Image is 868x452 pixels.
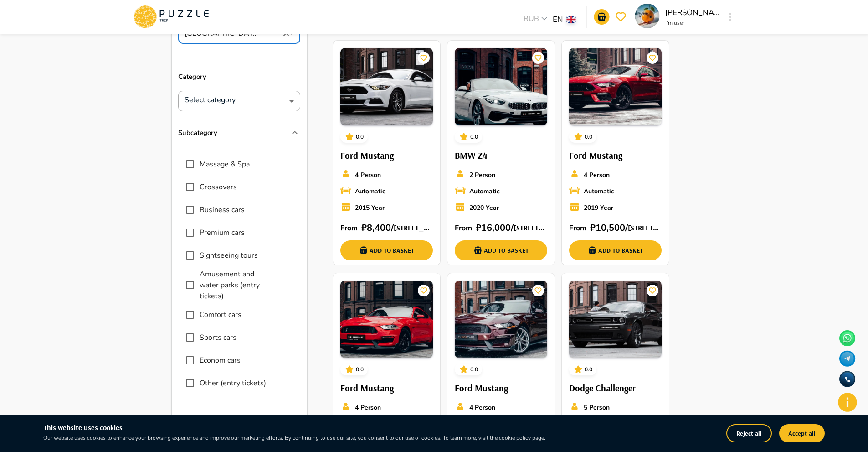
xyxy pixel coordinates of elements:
button: card_icons [457,130,470,143]
span: Amusement and water parks (entry tickets) [200,269,267,301]
div: RUB [521,13,553,26]
img: PuzzleTrip [340,48,433,125]
span: Other (entry tickets) [200,378,266,389]
h6: Ford Mustang [340,381,433,395]
p: Our website uses cookies to enhance your browsing experience and improve our marketing efforts. B... [43,434,590,442]
p: 2 Person [469,170,495,180]
div: Subcategory [178,147,300,404]
h6: [STREET_ADDRESS] [514,222,547,234]
p: 0.0 [356,365,364,374]
h6: Ford Mustang [569,148,662,163]
img: PuzzleTrip [569,281,662,358]
p: ₽ [476,221,481,235]
p: EN [553,14,563,26]
span: Business cars [200,204,245,215]
button: card_icons [647,52,658,64]
button: card_icons [343,363,356,376]
button: card_icons [647,285,658,296]
button: Reject all [726,424,772,442]
h6: BMW Z4 [455,148,547,163]
p: Automatic [584,187,614,196]
p: / [511,221,514,235]
button: card_icons [418,285,430,296]
h6: Dodge Challenger [569,381,662,395]
button: card_icons [572,363,585,376]
p: From [340,223,361,234]
p: 2015 Year [355,203,385,213]
p: 4 Person [469,403,495,412]
button: card_icons [532,285,544,296]
p: 0.0 [470,365,478,374]
span: Sightseeing tours [200,250,258,261]
img: PuzzleTrip [340,281,433,358]
span: Econom cars [200,355,241,366]
p: [PERSON_NAME] [665,7,720,19]
button: add-basket-submit-button [340,240,433,260]
button: card_icons [572,130,585,143]
button: add-basket-submit-button [569,240,662,260]
h6: Ford Mustang [340,148,433,163]
p: / [391,221,394,235]
p: 0.0 [585,133,592,141]
p: 0.0 [470,133,478,141]
span: Premium cars [200,227,245,238]
button: go-to-basket-submit-button [594,9,610,25]
p: 4 Person [584,170,610,180]
p: 16,000 [481,221,511,235]
button: card_icons [457,363,470,376]
img: PuzzleTrip [455,48,547,125]
img: PuzzleTrip [569,48,662,125]
p: From [455,223,476,234]
span: Crossovers [200,182,237,192]
p: 2020 Year [469,203,499,213]
p: Category [178,62,300,91]
button: add-basket-submit-button [455,240,547,260]
h6: [STREET_ADDRESS] [628,222,662,234]
p: Subcategory [178,128,217,138]
img: lang [567,16,576,23]
button: go-to-wishlist-submit-button [613,9,629,25]
span: Comfort cars [200,309,241,320]
p: Automatic [469,187,500,196]
h6: This website uses cookies [43,422,590,434]
img: PuzzleTrip [455,281,547,358]
p: 4 Person [355,403,381,412]
button: card_icons [343,130,356,143]
p: From [569,223,590,234]
p: 0.0 [585,365,592,374]
img: profile_picture PuzzleTrip [635,4,660,28]
p: Automatic [355,187,385,196]
p: 0.0 [356,133,364,141]
p: 4 Person [355,170,381,180]
button: card_icons [532,52,544,64]
p: ₽ [361,221,367,235]
span: Massage & Spa [200,159,250,170]
p: 5 Person [584,403,610,412]
span: Sports cars [200,332,236,343]
h6: Ford Mustang [455,381,547,395]
div: Subcategory [178,119,300,147]
p: / [625,221,628,235]
p: 2019 Year [584,203,613,213]
h6: [STREET_ADDRESS] [394,222,433,234]
button: Accept all [779,424,825,442]
p: ₽ [590,221,596,235]
p: I'm user [665,19,720,27]
p: 10,500 [596,221,625,235]
button: card_icons [418,52,430,64]
p: 8,400 [367,221,391,235]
